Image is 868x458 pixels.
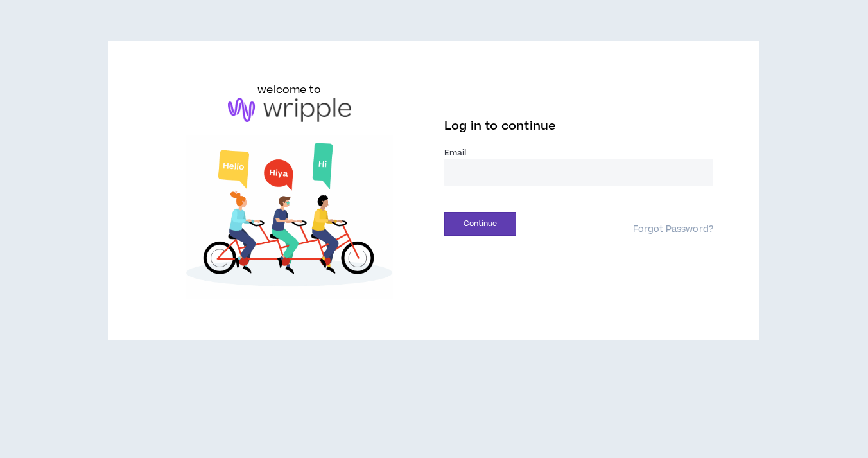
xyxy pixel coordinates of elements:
[633,224,713,236] a: Forgot Password?
[228,98,351,122] img: logo-brand.png
[444,212,516,236] button: Continue
[444,147,713,159] label: Email
[444,118,556,134] span: Log in to continue
[155,135,424,299] img: Welcome to Wripple
[257,82,321,98] h6: welcome to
